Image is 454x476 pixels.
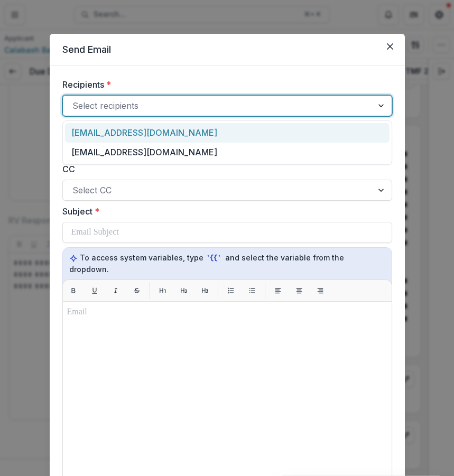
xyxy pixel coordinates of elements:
button: List [223,282,239,299]
label: CC [62,163,386,175]
div: [EMAIL_ADDRESS][DOMAIN_NAME] [65,123,390,143]
button: H2 [175,282,192,299]
button: Bold [65,282,82,299]
button: List [244,282,261,299]
button: H1 [154,282,171,299]
p: To access system variables, type and select the variable from the dropdown. [69,252,385,275]
button: Align left [270,282,286,299]
button: Italic [107,282,124,299]
label: Subject [62,205,386,218]
label: Recipients [62,78,386,91]
button: Underline [86,282,103,299]
button: Align right [312,282,329,299]
header: Send Email [50,34,405,66]
button: Align center [291,282,308,299]
button: Close [382,38,399,55]
div: [EMAIL_ADDRESS][DOMAIN_NAME] [65,143,390,162]
button: H3 [197,282,214,299]
button: Strikethrough [128,282,145,299]
code: `{{` [206,253,224,264]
